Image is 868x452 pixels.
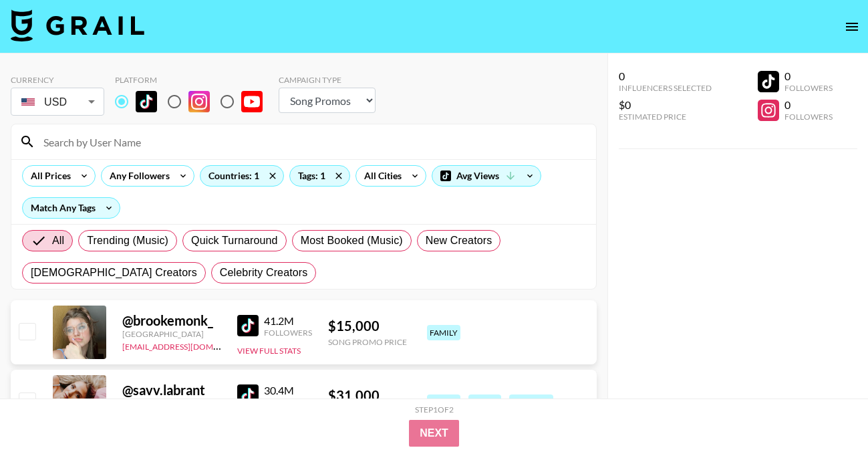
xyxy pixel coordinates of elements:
[102,166,172,186] div: Any Followers
[290,166,349,186] div: Tags: 1
[11,9,144,41] img: Grail Talent
[328,318,407,334] div: $ 15,000
[122,382,221,399] div: @ savv.labrant
[328,387,407,404] div: $ 31,000
[188,91,210,112] img: Instagram
[237,384,259,406] img: TikTok
[122,329,221,339] div: [GEOGRAPHIC_DATA]
[801,385,852,436] iframe: Drift Widget Chat Controller
[784,83,833,93] div: Followers
[279,75,376,85] div: Campaign Type
[11,75,104,85] div: Currency
[191,233,278,249] span: Quick Turnaround
[23,198,120,218] div: Match Any Tags
[241,91,263,112] img: YouTube
[468,394,501,410] div: dance
[619,112,712,122] div: Estimated Price
[237,315,259,336] img: TikTok
[52,233,64,249] span: All
[619,98,712,112] div: $0
[35,131,588,152] input: Search by User Name
[426,233,492,249] span: New Creators
[87,233,168,249] span: Trending (Music)
[237,346,301,356] button: View Full Stats
[432,166,541,186] div: Avg Views
[220,265,308,281] span: Celebrity Creators
[264,397,312,407] div: Followers
[122,339,257,352] a: [EMAIL_ADDRESS][DOMAIN_NAME]
[264,328,312,338] div: Followers
[427,325,460,340] div: family
[619,70,712,83] div: 0
[122,312,221,329] div: @ brookemonk_
[115,75,273,85] div: Platform
[356,166,404,186] div: All Cities
[264,314,312,328] div: 41.2M
[13,90,102,114] div: USD
[784,70,833,83] div: 0
[136,91,157,112] img: TikTok
[784,112,833,122] div: Followers
[264,384,312,397] div: 30.4M
[427,394,460,410] div: family
[200,166,283,186] div: Countries: 1
[328,337,407,347] div: Song Promo Price
[31,265,197,281] span: [DEMOGRAPHIC_DATA] Creators
[409,420,459,447] button: Next
[619,83,712,93] div: Influencers Selected
[784,98,833,112] div: 0
[839,13,865,40] button: open drawer
[415,405,454,415] div: Step 1 of 2
[23,166,74,186] div: All Prices
[301,233,403,249] span: Most Booked (Music)
[509,394,553,410] div: lifestyle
